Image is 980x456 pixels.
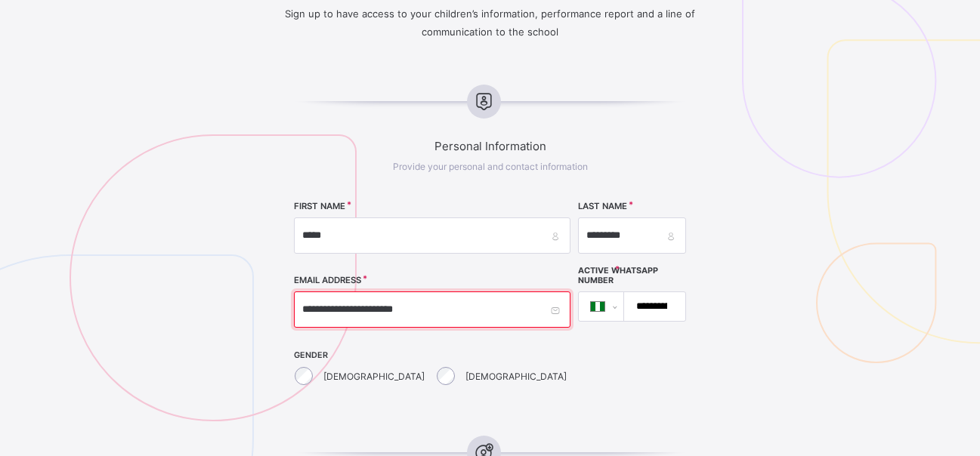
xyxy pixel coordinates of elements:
[578,201,627,211] label: LAST NAME
[294,350,570,360] span: GENDER
[578,266,686,285] label: Active WhatsApp Number
[393,161,588,172] span: Provide your personal and contact information
[323,371,425,382] label: [DEMOGRAPHIC_DATA]
[294,275,361,285] label: EMAIL ADDRESS
[294,201,345,211] label: FIRST NAME
[245,139,735,153] span: Personal Information
[285,8,695,38] span: Sign up to have access to your children’s information, performance report and a line of communica...
[465,371,567,382] label: [DEMOGRAPHIC_DATA]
